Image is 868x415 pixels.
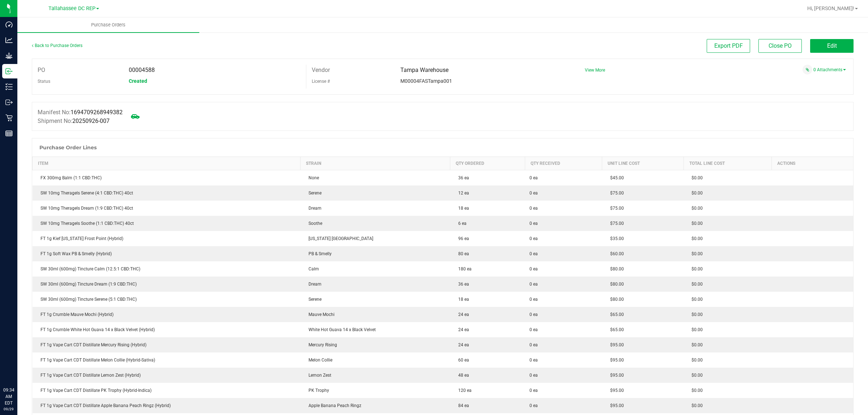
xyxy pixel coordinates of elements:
span: 120 ea [455,388,472,393]
span: Serene [305,297,322,302]
inline-svg: Grow [5,52,13,59]
span: $95.00 [607,403,624,408]
span: M00004FASTampa001 [400,78,452,84]
span: Mauve Mochi [305,312,335,317]
span: $95.00 [607,388,624,393]
span: $0.00 [688,342,703,347]
span: $60.00 [607,251,624,256]
a: Purchase Orders [17,17,199,33]
span: 0 ea [529,402,538,409]
inline-svg: Reports [5,130,13,137]
div: SW 30ml (600mg) Tincture Calm (12.5:1 CBD:THC) [37,266,296,272]
span: 0 ea [529,251,538,257]
a: Back to Purchase Orders [32,43,82,48]
span: Lemon Zest [305,373,331,378]
span: $0.00 [688,327,703,332]
div: FT 1g Kief [US_STATE] Frost Point (Hybrid) [37,235,296,242]
span: $0.00 [688,236,703,241]
span: 36 ea [455,175,469,180]
div: SW 30ml (600mg) Tincture Serene (5:1 CBD:THC) [37,296,296,303]
span: 1694709268949382 [71,109,123,116]
div: FT 1g Crumble Mauve Mochi (Hybrid) [37,311,296,318]
a: 0 Attachments [813,67,846,72]
div: FT 1g Vape Cart CDT Distillate PK Trophy (Hybrid-Indica) [37,387,296,394]
span: 24 ea [455,312,469,317]
span: Melon Collie [305,358,332,363]
span: 20250926-007 [72,117,110,124]
span: $0.00 [688,221,703,226]
span: 48 ea [455,373,469,378]
span: $0.00 [688,297,703,302]
span: $80.00 [607,297,624,302]
div: FT 1g Vape Cart CDT Distillate Lemon Zest (Hybrid) [37,372,296,378]
span: Soothe [305,221,322,226]
span: $35.00 [607,236,624,241]
span: $95.00 [607,358,624,363]
div: SW 30ml (600mg) Tincture Dream (1:9 CBD:THC) [37,281,296,287]
span: 24 ea [455,327,469,332]
span: Serene [305,191,322,196]
iframe: Resource center unread badge [21,356,30,365]
span: 0 ea [529,372,538,378]
span: PB & Smelly [305,251,332,256]
span: Export PDF [714,42,743,49]
span: 00004588 [129,67,155,73]
span: $45.00 [607,175,624,180]
button: Export PDF [707,39,750,53]
span: Created [129,78,147,84]
span: Attach a document [803,65,812,74]
span: 0 ea [529,281,538,287]
span: Apple Banana Peach Ringz [305,403,361,408]
span: [US_STATE] [GEOGRAPHIC_DATA] [305,236,373,241]
label: License # [312,76,330,87]
span: Mercury Rising [305,342,337,347]
span: $0.00 [688,358,703,363]
span: 18 ea [455,206,469,211]
span: $80.00 [607,282,624,287]
th: Total Line Cost [684,157,771,170]
button: Edit [810,39,854,53]
span: PK Trophy [305,388,329,393]
inline-svg: Dashboard [5,21,13,28]
span: 0 ea [529,190,538,196]
p: 09:34 AM EDT [3,387,14,406]
span: $0.00 [688,388,703,393]
span: Tallahassee DC REP [48,5,95,12]
div: FT 1g Vape Cart CDT Distillate Apple Banana Peach Ringz (Hybrid) [37,402,296,409]
span: 12 ea [455,191,469,196]
span: 60 ea [455,358,469,363]
span: 180 ea [455,266,472,271]
div: FX 300mg Balm (1:1 CBD:THC) [37,175,296,181]
span: $0.00 [688,175,703,180]
label: Status [38,76,50,87]
div: FT 1g Vape Cart CDT Distillate Melon Collie (Hybrid-Sativa) [37,357,296,363]
span: 0 ea [529,296,538,303]
a: View More [585,68,605,73]
div: FT 1g Soft Wax PB & Smelly (Hybrid) [37,251,296,257]
span: Calm [305,266,319,271]
inline-svg: Analytics [5,37,13,44]
span: $75.00 [607,206,624,211]
span: $95.00 [607,342,624,347]
inline-svg: Inbound [5,68,13,75]
span: Close PO [769,42,792,49]
span: 0 ea [529,326,538,333]
span: 0 ea [529,266,538,272]
span: $65.00 [607,312,624,317]
div: SW 10mg Theragels Soothe (1:1 CBD:THC) 40ct [37,220,296,227]
span: 0 ea [529,205,538,211]
span: $0.00 [688,251,703,256]
span: $65.00 [607,327,624,332]
span: $0.00 [688,403,703,408]
span: $75.00 [607,191,624,196]
th: Unit Line Cost [602,157,684,170]
span: $80.00 [607,266,624,271]
span: $75.00 [607,221,624,226]
p: 09/29 [3,406,14,412]
span: Dream [305,206,322,211]
label: Manifest No: [38,108,123,117]
button: Close PO [758,39,802,53]
span: $0.00 [688,282,703,287]
inline-svg: Outbound [5,99,13,106]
